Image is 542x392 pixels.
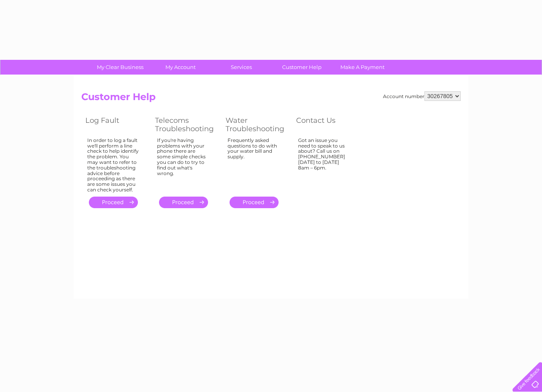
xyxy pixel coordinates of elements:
[228,138,280,189] div: Frequently asked questions to do with your water bill and supply.
[208,60,274,75] a: Services
[81,114,151,135] th: Log Fault
[330,60,395,75] a: Make A Payment
[87,60,153,75] a: My Clear Business
[230,197,279,208] a: .
[81,91,461,106] h2: Customer Help
[89,197,138,208] a: .
[269,60,335,75] a: Customer Help
[151,114,222,135] th: Telecoms Troubleshooting
[292,114,362,135] th: Contact Us
[222,114,292,135] th: Water Troubleshooting
[383,91,461,101] div: Account number
[148,60,214,75] a: My Account
[298,138,350,189] div: Got an issue you need to speak to us about? Call us on [PHONE_NUMBER] [DATE] to [DATE] 8am – 6pm.
[157,138,210,189] div: If you're having problems with your phone there are some simple checks you can do to try to find ...
[87,138,139,193] div: In order to log a fault we'll perform a line check to help identify the problem. You may want to ...
[159,197,208,208] a: .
